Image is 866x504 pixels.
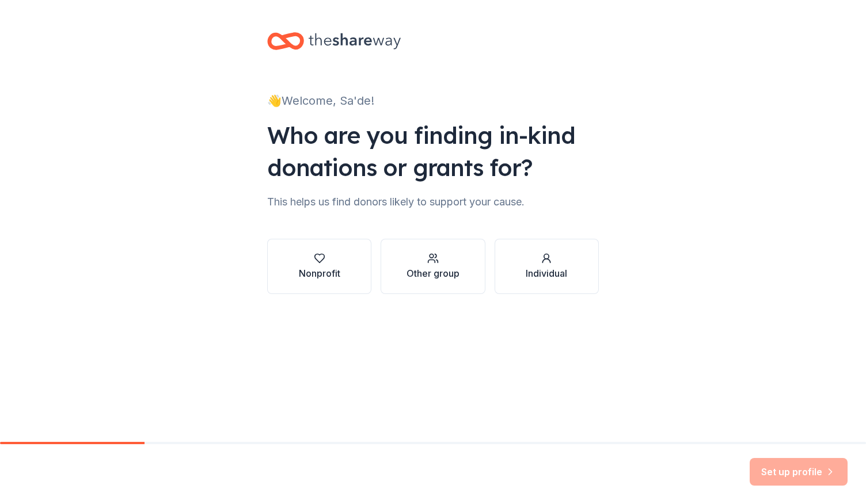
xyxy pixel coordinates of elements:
button: Nonprofit [267,239,371,294]
div: Nonprofit [299,266,340,280]
div: 👋 Welcome, Sa'de! [267,91,599,110]
div: This helps us find donors likely to support your cause. [267,193,599,211]
div: Who are you finding in-kind donations or grants for? [267,119,599,184]
button: Individual [495,239,599,294]
button: Other group [381,239,485,294]
div: Individual [526,266,567,280]
div: Other group [407,266,459,280]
